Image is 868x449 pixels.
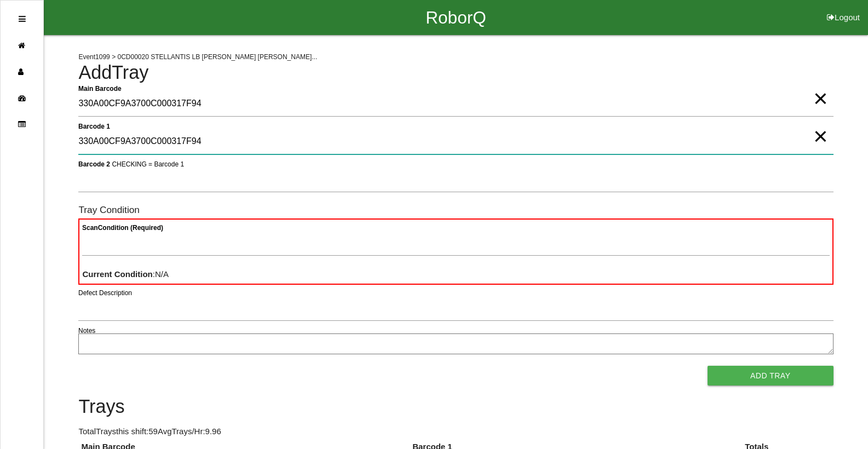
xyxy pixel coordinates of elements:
h4: Trays [78,396,833,417]
label: Notes [78,326,95,336]
div: Open [19,6,26,32]
b: Main Barcode [78,84,122,92]
span: Event 1099 > 0CD00020 STELLANTIS LB [PERSON_NAME] [PERSON_NAME]... [78,53,317,61]
h6: Tray Condition [78,205,833,215]
label: Defect Description [78,288,132,298]
p: Total Trays this shift: 59 Avg Trays /Hr: 9.96 [78,425,833,438]
h4: Add Tray [78,62,833,83]
button: Add Tray [708,366,833,385]
b: Barcode 1 [78,122,110,130]
span: : N/A [82,269,169,279]
span: Clear Input [813,114,827,136]
b: Scan Condition (Required) [82,224,163,232]
b: Current Condition [82,269,152,279]
input: Required [78,91,833,117]
b: Barcode 2 [78,160,110,168]
span: CHECKING = Barcode 1 [112,160,185,168]
span: Clear Input [813,77,827,99]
